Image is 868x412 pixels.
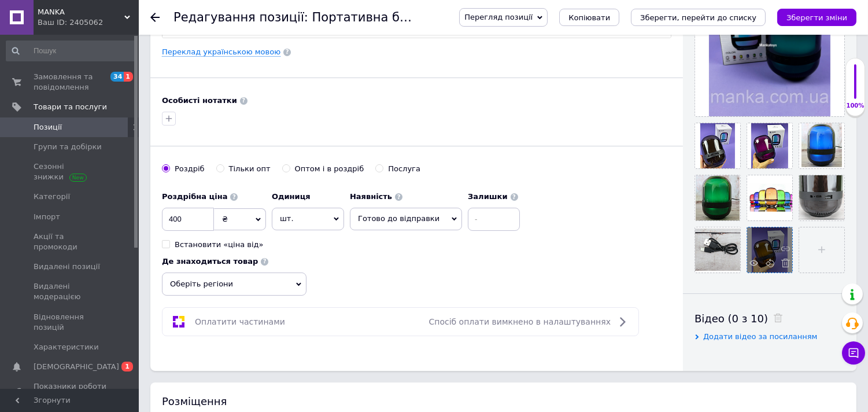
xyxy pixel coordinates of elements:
[34,102,107,112] span: Товари та послуги
[703,332,818,341] span: Додати відео за посиланням
[34,192,70,202] span: Категорії
[845,58,865,116] div: 100% Якість заповнення
[229,164,271,174] div: Тільки опт
[34,142,102,152] span: Групи та добірки
[34,262,100,272] span: Видалені позиції
[34,231,107,252] span: Акції та промокоди
[468,192,507,201] b: Залишки
[777,9,856,26] button: Зберегти зміни
[295,164,364,174] div: Оптом і в роздріб
[124,72,133,82] span: 1
[34,312,107,333] span: Відновлення позицій
[162,47,280,57] a: Переклад українською мовою
[468,208,520,231] input: -
[34,381,107,402] span: Показники роботи компанії
[12,62,497,75] p: 🔸 Насолоджуйся якісним звуком будь-де - вдома, на пікніку чи вечірці!
[34,362,119,372] span: [DEMOGRAPHIC_DATA]
[6,41,136,61] input: Пошук
[388,164,420,174] div: Послуга
[12,102,497,126] p: 🔹 Бездротове підключення через Bluetooth 5.0 дозволяє слухати музику без зайвих дротів. Ємна бата...
[175,164,205,174] div: Роздріб
[34,281,107,302] span: Видалені модерацією
[162,394,845,409] div: Розміщення
[12,103,441,124] strong: 5 годин
[150,13,160,22] div: Повернутися назад
[429,317,611,326] span: Спосіб оплати вимкнено в налаштуваннях
[162,257,258,266] b: Де знаходиться товар
[846,102,865,110] div: 100%
[34,72,107,93] span: Замовлення та повідомлення
[568,13,610,22] span: Копіювати
[350,192,392,201] b: Наявність
[110,72,124,82] span: 34
[272,192,311,201] b: Одиниця
[559,9,619,26] button: Копіювати
[175,240,264,250] div: Встановити «ціна від»
[34,342,99,352] span: Характеристики
[12,12,497,24] p: 🔸 Стильна, яскрава та потужна - саме так можна описати колонку !
[162,192,227,201] b: Роздрібна ціна
[38,17,139,28] div: Ваш ID: 2405062
[38,7,124,17] span: MANKA
[786,13,847,22] i: Зберегти зміни
[162,96,237,105] b: Особисті нотатки
[272,208,344,230] span: шт.
[12,31,497,56] p: 🔸 Вона створена для тих, хто не уявляє свого життя без улюбленої музики. Завдяки прозорому корпус...
[248,13,271,21] strong: M9 BT
[842,341,865,365] button: Чат з покупцем
[34,161,107,182] span: Сезонні знижки
[464,13,533,21] span: Перегляд позиції
[358,214,439,223] span: Готово до відправки
[12,12,497,293] body: Редактор, 1BB0CB4E-717D-4D21-9F3B-FB4D57315815
[631,9,766,26] button: Зберегти, перейти до списку
[121,362,133,371] span: 1
[34,122,62,133] span: Позиції
[640,13,756,22] i: Зберегти, перейти до списку
[195,317,285,326] span: Оплатити частинами
[222,215,228,223] span: ₴
[162,208,214,231] input: 0
[162,273,306,296] span: Оберіть регіони
[34,212,60,222] span: Імпорт
[695,312,768,325] span: Відео (0 з 10)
